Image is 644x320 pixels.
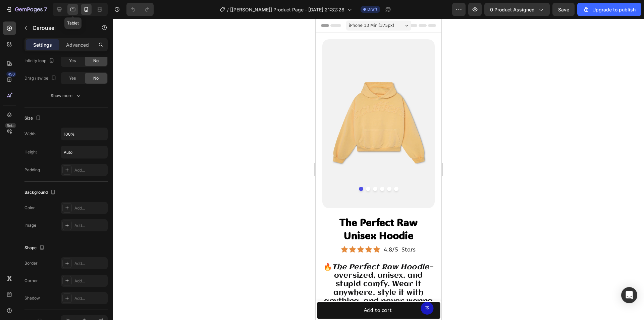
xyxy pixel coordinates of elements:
div: Corner [24,278,38,284]
span: Draft [367,6,377,12]
span: No [93,75,99,81]
span: 0 product assigned [490,6,535,13]
div: Height [24,149,37,155]
div: Open Intercom Messenger [621,287,637,303]
button: Show more [24,90,108,102]
div: Width [24,131,36,137]
div: Infinity loop [24,56,56,65]
div: Padding [24,167,40,173]
p: Settings [33,41,52,48]
span: No [93,58,99,64]
div: Background [24,188,57,197]
div: Show more [51,92,82,99]
div: Border [24,260,38,266]
span: Save [558,7,569,12]
div: Size [24,114,42,123]
p: Advanced [66,41,89,48]
p: 7 [44,5,47,13]
div: Color [24,205,35,211]
span: [[PERSON_NAME]] Product Page - [DATE] 21:32:28 [230,6,344,13]
div: Drag / swipe [24,74,58,83]
div: Add... [74,295,106,302]
input: Auto [61,146,107,158]
button: Upgrade to publish [577,3,641,16]
div: Add... [74,278,106,284]
div: Shape [24,243,46,253]
div: Beta [5,123,16,128]
input: Auto [61,128,107,140]
span: Yes [69,75,76,81]
div: Add... [74,205,106,211]
div: Add... [74,167,106,173]
iframe: To enrich screen reader interactions, please activate Accessibility in Grammarly extension settings [316,19,441,320]
div: 450 [6,72,16,77]
button: Save [552,3,575,16]
button: 7 [3,3,50,16]
div: Shadow [24,295,40,301]
div: Add... [74,261,106,267]
button: 0 product assigned [484,3,550,16]
div: Upgrade to publish [583,6,636,13]
div: Undo/Redo [126,3,154,16]
div: Add... [74,223,106,229]
div: Image [24,222,36,228]
p: Carousel [33,24,90,32]
span: Yes [69,58,76,64]
span: / [227,6,229,13]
